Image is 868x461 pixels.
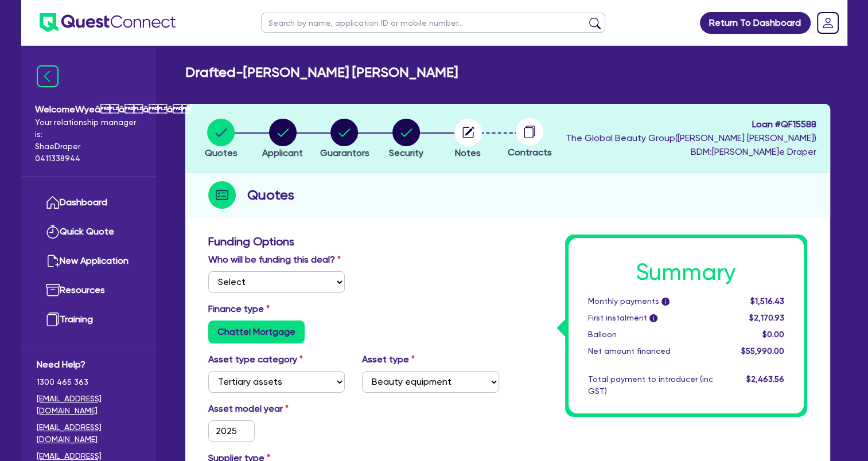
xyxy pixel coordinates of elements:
[749,313,784,322] span: $2,170.93
[37,358,141,372] span: Need Help?
[37,276,141,305] a: Resources
[208,353,303,366] label: Asset type category
[37,247,141,276] a: New Application
[40,13,176,32] img: quest-connect-logo-blue
[455,147,481,158] span: Notes
[579,373,722,397] div: Total payment to introducer (inc GST)
[261,13,605,33] input: Search by name, application ID or mobile number...
[35,116,142,165] span: Your relationship manager is: Shae Draper 0411338944
[208,253,341,267] label: Who will be funding this deal?
[205,147,238,158] span: Quotes
[762,330,784,339] span: $0.00
[37,421,141,446] a: [EMAIL_ADDRESS][DOMAIN_NAME]
[741,346,784,355] span: $55,990.00
[319,118,369,161] button: Guarantors
[35,103,142,116] span: Welcome Wyeââââ
[208,181,236,209] img: step-icon
[661,298,670,306] span: i
[579,295,722,307] div: Monthly payments
[262,147,303,158] span: Applicant
[37,393,141,417] a: [EMAIL_ADDRESS][DOMAIN_NAME]
[37,217,141,247] a: Quick Quote
[204,118,238,161] button: Quotes
[579,345,722,357] div: Net amount financed
[649,314,657,322] span: i
[566,132,816,143] span: The Global Beauty Group ( [PERSON_NAME] [PERSON_NAME] )
[208,321,305,343] label: Chattel Mortgage
[37,65,59,87] img: icon-menu-close
[454,118,482,161] button: Notes
[200,402,354,416] label: Asset model year
[579,312,722,324] div: First instalment
[46,283,60,297] img: resources
[37,305,141,334] a: Training
[185,64,458,81] h2: Drafted - [PERSON_NAME] [PERSON_NAME]
[37,376,141,388] span: 1300 465 363
[388,118,424,161] button: Security
[746,374,784,384] span: $2,463.56
[262,118,303,161] button: Applicant
[362,353,415,366] label: Asset type
[750,296,784,306] span: $1,516.43
[37,188,141,217] a: Dashboard
[579,329,722,341] div: Balloon
[566,118,816,131] span: Loan # QF15588
[566,145,816,159] span: BDM: [PERSON_NAME]e Draper
[208,235,499,248] h3: Funding Options
[389,147,423,158] span: Security
[247,185,294,205] h2: Quotes
[700,12,811,34] a: Return To Dashboard
[320,147,369,158] span: Guarantors
[46,312,60,326] img: training
[813,8,843,38] a: Dropdown toggle
[588,259,784,286] h1: Summary
[208,302,270,316] label: Finance type
[508,147,552,158] span: Contracts
[46,254,60,268] img: new-application
[46,225,60,239] img: quick-quote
